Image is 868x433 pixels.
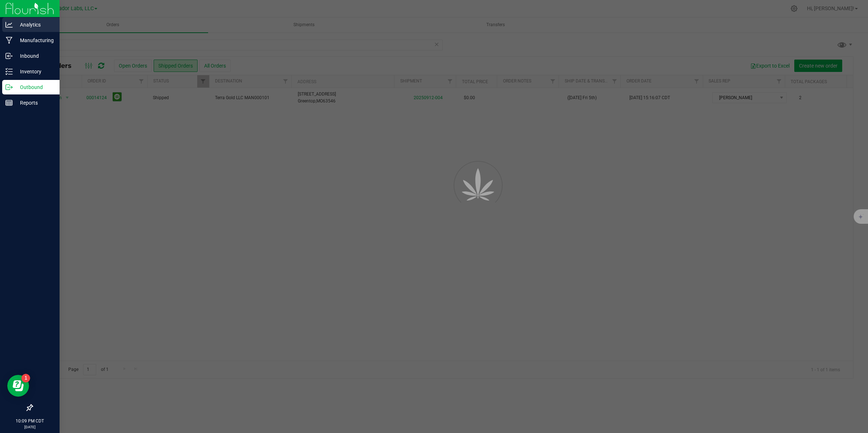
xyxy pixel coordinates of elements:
[5,21,13,28] inline-svg: Analytics
[13,52,56,60] p: Inbound
[5,37,13,44] inline-svg: Manufacturing
[5,84,13,91] inline-svg: Outbound
[5,52,13,60] inline-svg: Inbound
[21,374,30,383] iframe: Resource center unread badge
[13,67,56,76] p: Inventory
[13,83,56,92] p: Outbound
[3,418,56,424] p: 10:09 PM CDT
[5,99,13,106] inline-svg: Reports
[7,375,29,397] iframe: Resource center
[13,36,56,45] p: Manufacturing
[13,98,56,107] p: Reports
[13,20,56,29] p: Analytics
[3,424,56,430] p: [DATE]
[5,68,13,75] inline-svg: Inventory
